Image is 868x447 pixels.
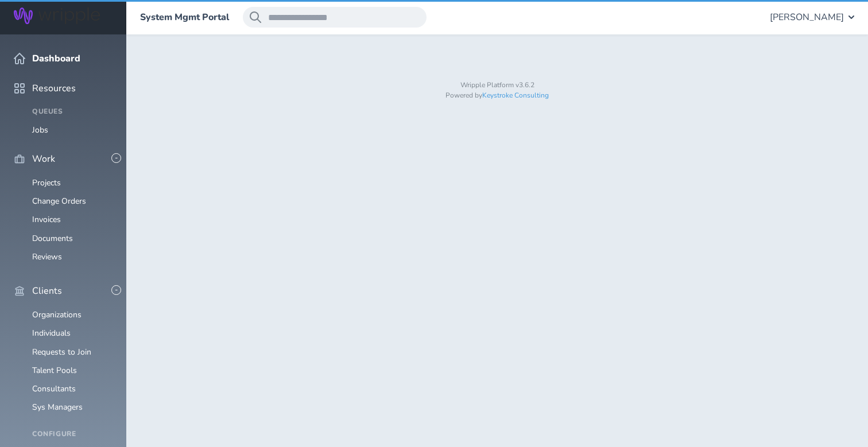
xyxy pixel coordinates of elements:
[32,125,48,135] a: Jobs
[155,81,839,90] p: Wripple Platform v3.6.2
[155,92,839,100] p: Powered by
[32,233,73,244] a: Documents
[32,347,91,357] a: Requests to Join
[140,12,229,22] a: System Mgmt Portal
[32,328,71,339] a: Individuals
[32,286,62,296] span: Clients
[770,7,854,28] button: [PERSON_NAME]
[770,12,844,22] span: [PERSON_NAME]
[14,7,100,24] img: Wripple
[111,285,121,295] button: -
[32,108,113,116] h4: Queues
[32,383,76,394] a: Consultants
[32,196,86,207] a: Change Orders
[32,251,62,262] a: Reviews
[32,214,61,225] a: Invoices
[32,430,113,438] h4: Configure
[32,53,80,64] span: Dashboard
[32,154,55,164] span: Work
[482,91,549,100] a: Keystroke Consulting
[32,83,76,94] span: Resources
[111,153,121,163] button: -
[32,177,61,188] a: Projects
[32,365,77,376] a: Talent Pools
[32,309,82,320] a: Organizations
[32,402,83,413] a: Sys Managers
